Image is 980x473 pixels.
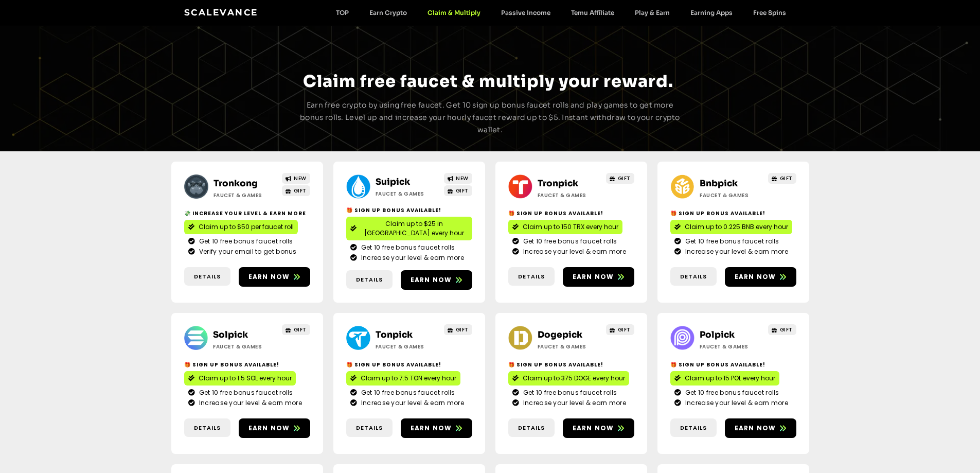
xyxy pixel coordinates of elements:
span: Claim free faucet & multiply your reward. [303,71,673,92]
span: Earn now [248,424,290,433]
span: Get 10 free bonus faucet rolls [521,237,617,246]
h2: 🎁 Sign Up Bonus Available! [184,361,310,369]
span: Details [518,424,545,432]
span: Claim up to 15 POL every hour [685,374,775,383]
span: Claim up to 375 DOGE every hour [523,374,625,383]
a: Suipick [376,177,410,187]
span: Earn now [573,424,614,433]
span: GIFT [780,326,793,334]
p: Earn free crypto by using free faucet. Get 10 sign up bonus faucet rolls and play games to get mo... [299,99,682,136]
h2: Faucet & Games [538,191,602,199]
span: Increase your level & earn more [521,398,626,408]
a: Details [508,267,555,286]
span: GIFT [456,187,469,195]
a: Earning Apps [680,9,743,16]
span: Increase your level & earn more [197,398,302,408]
span: Get 10 free bonus faucet rolls [683,237,779,246]
a: Earn now [239,418,310,438]
span: Get 10 free bonus faucet rolls [197,237,293,246]
a: GIFT [768,173,796,184]
span: Earn now [411,275,452,285]
span: Details [680,272,707,281]
a: Claim up to 1.5 SOL every hour [184,371,296,386]
a: Claim up to 0.225 BNB every hour [670,220,792,234]
a: Polpick [700,329,735,340]
span: Get 10 free bonus faucet rolls [683,388,779,397]
span: GIFT [456,326,469,334]
h2: Faucet & Games [538,343,602,351]
h2: Faucet & Games [700,191,764,199]
a: Claim up to 375 DOGE every hour [508,371,629,386]
span: Claim up to $25 in [GEOGRAPHIC_DATA] every hour [361,219,468,238]
a: Tronkong [213,178,258,189]
h2: 💸 Increase your level & earn more [184,209,310,217]
h2: 🎁 Sign Up Bonus Available! [670,209,796,217]
a: Details [508,418,555,437]
span: Details [356,424,383,432]
span: NEW [294,174,307,182]
span: Verify your email to get bonus [197,247,297,256]
span: Earn now [411,424,452,433]
a: Passive Income [491,9,561,16]
a: Earn now [725,418,796,438]
a: Earn now [563,418,634,438]
a: GIFT [606,173,634,184]
h2: Faucet & Games [700,343,764,351]
a: Solpick [213,329,248,340]
span: GIFT [294,326,307,334]
h2: Faucet & Games [213,191,278,199]
a: Claim up to 7.5 TON every hour [346,371,460,386]
a: GIFT [282,185,310,196]
span: Earn now [735,424,776,433]
a: NEW [282,173,310,184]
h2: Faucet & Games [376,343,440,351]
a: GIFT [444,324,472,335]
a: Earn now [563,267,634,287]
a: Tronpick [538,178,578,189]
h2: 🎁 Sign Up Bonus Available! [508,209,634,217]
span: Claim up to 0.225 BNB every hour [685,222,788,232]
h2: Faucet & Games [376,190,440,198]
span: GIFT [780,174,793,182]
a: Claim up to $50 per faucet roll [184,220,298,234]
span: Earn now [248,272,290,282]
a: Earn now [401,418,472,438]
a: Tonpick [376,329,413,340]
a: Earn now [725,267,796,287]
span: Increase your level & earn more [683,398,788,408]
span: Earn now [573,272,614,282]
a: Details [670,418,717,437]
a: Bnbpick [700,178,738,189]
a: Details [670,267,717,286]
span: GIFT [294,187,307,195]
a: TOP [326,9,359,16]
a: GIFT [282,324,310,335]
a: Details [184,418,230,437]
span: Claim up to 7.5 TON every hour [361,374,456,383]
a: GIFT [606,324,634,335]
a: GIFT [768,324,796,335]
a: Earn now [401,270,472,290]
a: Earn Crypto [359,9,417,16]
span: Increase your level & earn more [683,247,788,256]
a: NEW [444,173,472,184]
a: Free Spins [743,9,796,16]
span: Claim up to 1.5 SOL every hour [199,374,292,383]
span: Claim up to 150 TRX every hour [523,222,618,232]
span: Claim up to $50 per faucet roll [199,222,294,232]
a: Scalevance [184,7,258,17]
span: NEW [456,174,469,182]
a: Details [346,418,393,437]
a: Claim up to 15 POL every hour [670,371,779,386]
span: Details [680,424,707,432]
span: Increase your level & earn more [359,398,464,408]
span: Get 10 free bonus faucet rolls [359,388,455,397]
nav: Menu [326,9,796,16]
a: Claim up to 150 TRX every hour [508,220,622,234]
h2: 🎁 Sign Up Bonus Available! [346,361,472,369]
a: Dogepick [538,329,582,340]
a: Earn now [239,267,310,287]
span: Details [518,272,545,281]
a: GIFT [444,185,472,196]
span: GIFT [618,326,631,334]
